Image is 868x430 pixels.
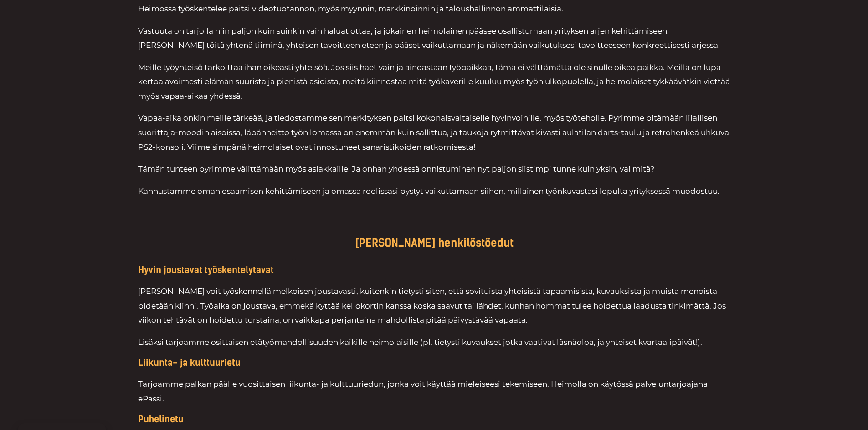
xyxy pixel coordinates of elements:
p: Tarjoamme palkan päälle vuosittaisen liikunta- ja kulttuuriedun, jonka voit käyttää mieleiseesi t... [138,377,730,406]
p: Vastuuta on tarjolla niin paljon kuin suinkin vain haluat ottaa, ja jokainen heimolainen pääsee o... [138,24,730,53]
p: [PERSON_NAME] voit työskennellä melkoisen joustavasti, kuitenkin tietysti siten, että sovituista ... [138,284,730,328]
h4: [PERSON_NAME] henkilöstöedut [138,237,730,250]
span: Puhelinetu [138,414,184,425]
p: Tämän tunteen pyrimme välittämään myös asiakkaille. Ja onhan yhdessä onnistuminen nyt paljon siis... [138,162,730,177]
p: Lisäksi tarjoamme osittaisen etätyömahdollisuuden kaikille heimolaisille (pl. tietysti kuvaukset ... [138,335,730,350]
span: Hyvin joustavat työskentelytavat [138,264,274,275]
p: Heimossa työskentelee paitsi videotuotannon, myös myynnin, markkinoinnin ja taloushallinnon ammat... [138,2,730,16]
p: Vapaa-aika onkin meille tärkeää, ja tiedostamme sen merkityksen paitsi kokonaisvaltaiselle hyvinv... [138,111,730,154]
p: Kannustamme oman osaamisen kehittämiseen ja omassa roolissasi pystyt vaikuttamaan siihen, millain... [138,184,730,199]
p: Meille työyhteisö tarkoittaa ihan oikeasti yhteisöä. Jos siis haet vain ja ainoastaan työpaikkaa,... [138,61,730,104]
span: Liikunta- ja kulttuurietu [138,357,241,368]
